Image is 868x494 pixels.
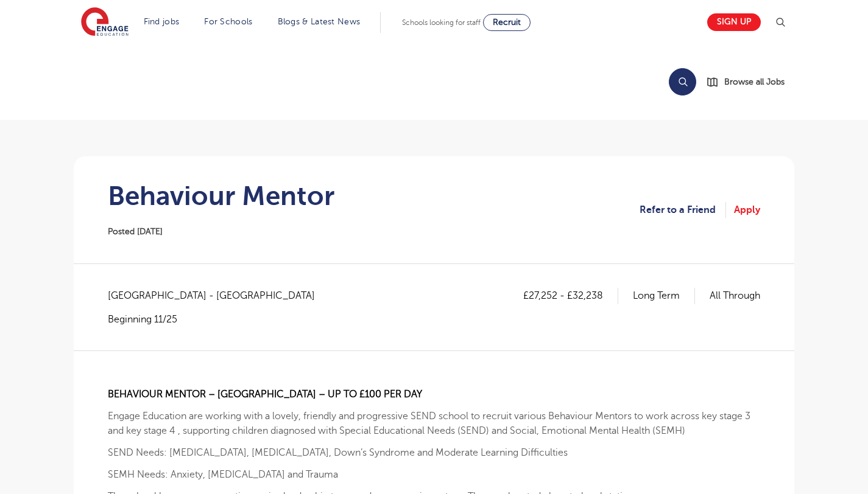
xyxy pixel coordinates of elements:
[81,7,129,38] img: Engage Education
[108,467,760,482] p: SEMH Needs: Anxiety, [MEDICAL_DATA] and Trauma
[144,17,180,26] a: Find jobs
[633,288,695,304] p: Long Term
[640,202,726,218] a: Refer to a Friend
[734,202,760,218] a: Apply
[204,17,252,26] a: For Schools
[108,181,334,211] h1: Behaviour Mentor
[669,68,696,96] button: Search
[108,389,422,400] span: BEHAVIOUR MENTOR – [GEOGRAPHIC_DATA] – UP TO £100 PER DAY
[108,313,327,326] p: Beginning 11/25
[724,75,785,89] span: Browse all Jobs
[493,18,521,27] span: Recruit
[707,13,761,31] a: Sign up
[108,445,760,460] p: SEND Needs: [MEDICAL_DATA], [MEDICAL_DATA], Down’s Syndrome and Moderate Learning Difficulties
[108,409,760,438] p: Engage Education are working with a lovely, friendly and progressive SEND school to recruit vario...
[108,288,327,304] span: [GEOGRAPHIC_DATA] - [GEOGRAPHIC_DATA]
[523,288,618,304] p: £27,252 - £32,238
[710,288,760,304] p: All Through
[108,227,163,236] span: Posted [DATE]
[278,17,361,26] a: Blogs & Latest News
[706,75,794,89] a: Browse all Jobs
[402,18,481,27] span: Schools looking for staff
[483,14,531,31] a: Recruit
